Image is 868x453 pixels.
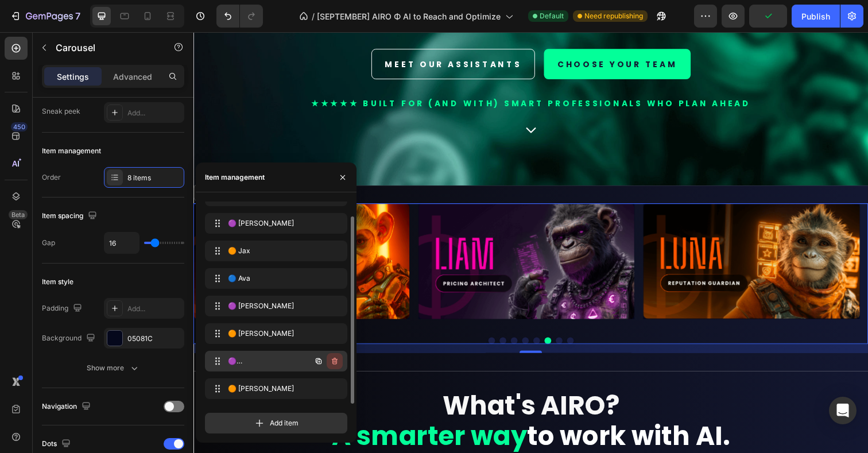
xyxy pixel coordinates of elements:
[301,312,308,319] button: Dot
[335,312,342,319] button: Dot
[113,71,152,83] p: Advanced
[230,175,450,293] img: gempages_574669605969068900-0677bf9a-b3b0-4a7b-93fa-dbc893fc9164.png
[56,41,153,55] p: Carousel
[127,334,181,344] div: 05081C
[340,394,548,431] strong: to work with AI.
[347,312,354,319] button: Dot
[317,10,501,22] span: [SEPTEMBER] AIRO Φ AI to Reach and Optimize
[11,122,28,131] div: 450
[228,218,320,229] span: 🟣 [PERSON_NAME]
[42,146,101,156] div: Item management
[42,172,61,183] div: Order
[228,246,320,256] span: 🟠 Jax
[338,93,351,107] a: Section 2
[127,304,181,314] div: Add...
[205,172,265,183] div: Item management
[127,108,181,118] div: Add...
[42,277,73,287] div: Item style
[228,328,320,339] span: 🟠 [PERSON_NAME]
[5,5,86,28] button: 7
[75,9,80,23] p: 7
[228,356,293,366] span: 🟣 [PERSON_NAME]
[270,418,299,428] span: Add item
[228,384,320,394] span: 🟠 [PERSON_NAME]
[87,362,140,374] div: Show more
[829,397,857,424] div: Open Intercom Messenger
[381,312,388,319] button: Dot
[584,11,643,21] span: Need republishing
[42,106,80,117] div: Sneak peek
[228,301,320,311] span: 🟣 [PERSON_NAME]
[358,312,365,319] button: Dot
[228,273,320,284] span: 🔵 Ava
[312,10,315,22] span: /
[9,210,28,219] div: Beta
[104,233,139,253] input: Auto
[127,173,181,183] div: 8 items
[216,5,263,28] div: Undo/Redo
[540,11,564,21] span: Default
[57,71,89,83] p: Settings
[254,363,435,400] strong: What's AIRO?
[460,175,680,293] img: gempages_574669605969068900-0e0d9bd7-24d7-4b9d-8850-5b8eb4fd2d1f.png
[42,301,84,316] div: Padding
[42,399,93,415] div: Navigation
[42,436,73,452] div: Dots
[42,331,98,346] div: Background
[42,238,55,248] div: Gap
[141,394,340,431] strong: A smarter way
[42,358,184,378] button: Show more
[312,312,319,319] button: Dot
[370,312,377,319] button: Dot
[792,5,840,28] button: Publish
[193,32,868,453] iframe: Design area
[801,10,830,22] div: Publish
[14,159,48,169] div: Carousel
[324,312,331,319] button: Dot
[42,208,99,224] div: Item spacing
